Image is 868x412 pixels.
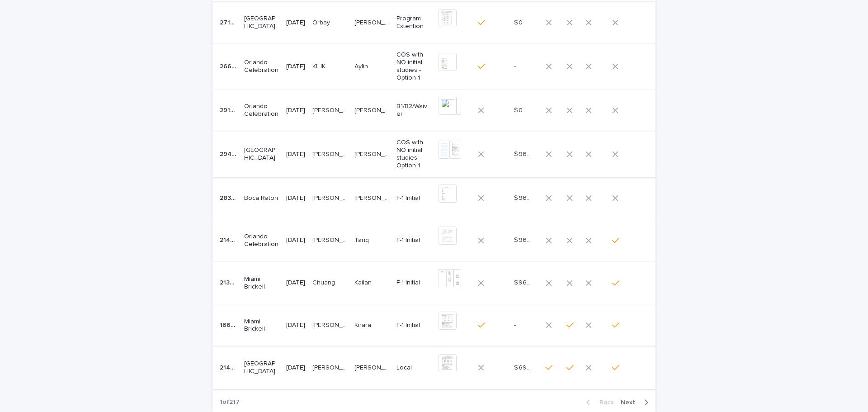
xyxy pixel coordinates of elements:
[220,193,239,202] p: 28349
[212,262,659,304] tr: 2134521345 Miami Brickell[DATE]ChuangChuang KailanKailan F-1 Initial$ 960.00$ 960.00
[396,51,431,81] p: COS with NO initial studies - Option 1
[244,103,279,118] p: Orlando Celebration
[354,149,391,158] p: [PERSON_NAME]
[312,320,349,329] p: [PERSON_NAME]
[212,44,659,89] tr: 2668226682 Orlando Celebration[DATE]KILIKKILIK AylinAylin COS with NO initial studies - Option 1--
[396,322,431,329] p: F-1 Initial
[212,132,659,177] tr: 2940129401 [GEOGRAPHIC_DATA][DATE][PERSON_NAME][PERSON_NAME] [PERSON_NAME][PERSON_NAME] COS with ...
[312,61,327,71] p: KILIK
[396,103,431,118] p: B1/B2/Waiver
[212,177,659,219] tr: 2834928349 Boca Raton[DATE][PERSON_NAME][PERSON_NAME] [PERSON_NAME] S[PERSON_NAME] S F-1 Initial$...
[244,318,279,333] p: Miami Brickell
[312,105,349,114] p: Briceno de Bermudez
[354,362,391,372] p: Michely Cristhina
[354,105,391,114] p: Gaudis Josefina
[244,194,279,202] p: Boca Raton
[354,320,373,329] p: Kirara
[244,360,279,375] p: [GEOGRAPHIC_DATA]
[621,399,641,406] span: Next
[286,19,305,27] p: [DATE]
[244,275,279,291] p: Miami Brickell
[514,17,524,27] p: $ 0
[514,320,518,329] p: -
[220,320,239,329] p: 16614
[220,61,239,71] p: 26682
[286,279,305,287] p: [DATE]
[514,149,533,158] p: $ 960.00
[312,362,349,372] p: Silva Mendes
[220,149,239,158] p: 29401
[396,139,431,169] p: COS with NO initial studies - Option 1
[244,59,279,74] p: Orlando Celebration
[220,17,239,27] p: 27140
[244,233,279,248] p: Orlando Celebration
[396,194,431,202] p: F-1 Initial
[286,237,305,244] p: [DATE]
[354,193,391,202] p: Fahad Mutlaq S
[354,17,391,27] p: Kubilay Rauf
[514,61,518,71] p: -
[396,237,431,244] p: F-1 Initial
[514,277,533,287] p: $ 960.00
[579,398,617,407] button: Back
[396,364,431,372] p: Local
[286,322,305,329] p: [DATE]
[312,17,332,27] p: Orbay
[220,277,239,287] p: 21345
[312,235,349,244] p: ALABDULWAHAB
[514,362,533,372] p: $ 690.00
[212,1,659,44] tr: 2714027140 [GEOGRAPHIC_DATA][DATE]OrbayOrbay [PERSON_NAME][PERSON_NAME] Program Extention$ 0$ 0
[312,277,337,287] p: Chuang
[212,89,659,132] tr: 2917829178 Orlando Celebration[DATE][PERSON_NAME] [PERSON_NAME][PERSON_NAME] [PERSON_NAME] [PERSO...
[354,235,371,244] p: Tariq
[244,147,279,162] p: [GEOGRAPHIC_DATA]
[286,107,305,114] p: [DATE]
[617,398,656,407] button: Next
[312,149,349,158] p: Pena Gascon
[312,193,349,202] p: [PERSON_NAME]
[220,235,239,244] p: 21403
[514,235,533,244] p: $ 960.00
[212,304,659,346] tr: 1661416614 Miami Brickell[DATE][PERSON_NAME][PERSON_NAME] KiraraKirara F-1 Initial--
[286,364,305,372] p: [DATE]
[354,61,370,71] p: Aylin
[212,219,659,262] tr: 2140321403 Orlando Celebration[DATE][PERSON_NAME][PERSON_NAME] TariqTariq F-1 Initial$ 960.00$ 96...
[286,194,305,202] p: [DATE]
[220,362,239,372] p: 21437
[286,63,305,71] p: [DATE]
[396,279,431,287] p: F-1 Initial
[244,15,279,30] p: [GEOGRAPHIC_DATA]
[514,105,524,114] p: $ 0
[594,399,613,406] span: Back
[354,277,373,287] p: Kailan
[286,151,305,158] p: [DATE]
[396,15,431,30] p: Program Extention
[220,105,239,114] p: 29178
[212,346,659,389] tr: 2143721437 [GEOGRAPHIC_DATA][DATE][PERSON_NAME][PERSON_NAME] [PERSON_NAME][PERSON_NAME] Local$ 69...
[514,193,533,202] p: $ 960.00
